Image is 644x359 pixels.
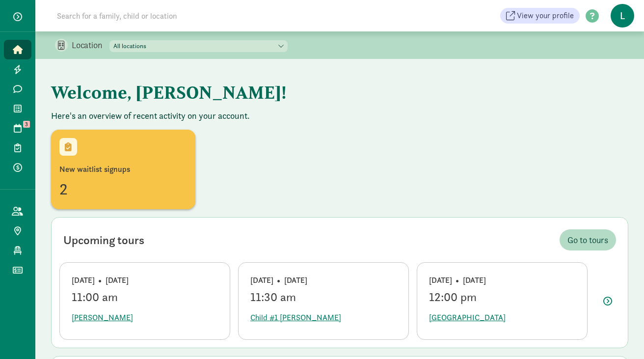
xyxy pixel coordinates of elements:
[429,312,506,324] span: [GEOGRAPHIC_DATA]
[51,130,195,209] a: New waitlist signups2
[4,118,31,138] a: 3
[595,312,644,359] iframe: Chat Widget
[560,229,616,250] a: Go to tours
[72,308,133,328] button: [PERSON_NAME]
[51,110,628,122] p: Here's an overview of recent activity on your account.
[63,231,144,249] div: Upcoming tours
[51,75,537,110] h1: Welcome, [PERSON_NAME]!
[72,290,218,304] div: 11:00 am
[72,275,218,286] div: [DATE] • [DATE]
[500,8,580,24] a: View your profile
[567,233,608,247] span: Go to tours
[250,275,397,286] div: [DATE] • [DATE]
[59,164,187,175] div: New waitlist signups
[611,4,634,28] span: L
[51,6,326,26] input: Search for a family, child or location
[250,312,341,324] span: Child #1 [PERSON_NAME]
[59,177,187,201] div: 2
[250,290,397,304] div: 11:30 am
[23,121,30,128] span: 3
[517,10,574,22] span: View your profile
[72,312,133,324] span: [PERSON_NAME]
[429,290,575,304] div: 12:00 pm
[250,308,341,328] button: Child #1 [PERSON_NAME]
[429,308,506,328] button: [GEOGRAPHIC_DATA]
[429,275,575,286] div: [DATE] • [DATE]
[72,39,109,51] p: Location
